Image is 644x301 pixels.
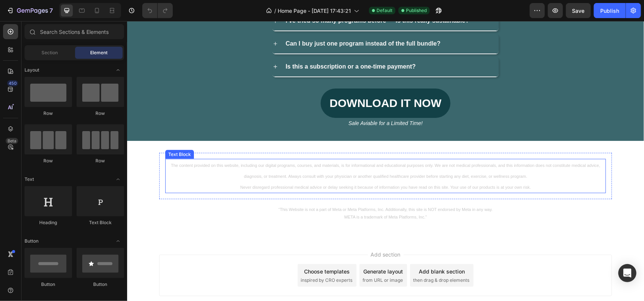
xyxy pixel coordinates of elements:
strong: Is this a subscription or a one-time payment? [158,42,289,49]
div: Publish [600,7,619,15]
p: “This Website is not a part of Meta or Meta Platforms, Inc. Additionally, this site is NOT endors... [33,185,484,193]
div: Row [77,110,124,117]
div: Generate layout [237,246,276,254]
div: Text Block [40,130,65,137]
span: Toggle open [112,64,124,76]
input: Search Sections & Elements [25,24,124,39]
span: from URL or image [235,256,276,263]
span: Default [377,7,392,14]
div: Open Intercom Messenger [618,264,636,282]
span: The content provided on this website, including our digital programs, courses, and materials, is ... [44,142,473,157]
div: 450 [7,80,18,86]
span: Never disregard professional medical advice or delay seeking it because of information you have r... [113,164,404,168]
span: Save [572,8,585,14]
div: Text Block [77,219,124,226]
span: Layout [25,67,39,73]
span: / [274,7,276,15]
span: Section [42,49,58,56]
span: DOWNLOAD IT NOW [203,76,315,88]
div: Beta [6,138,18,144]
span: Published [406,7,427,14]
iframe: Design area [127,21,644,301]
span: Toggle open [112,173,124,185]
span: Add section [241,229,277,237]
div: Row [25,110,72,117]
button: Save [566,3,591,18]
div: Button [25,281,72,288]
span: Button [25,238,38,244]
div: Choose templates [177,246,223,254]
div: Add blank section [292,246,338,254]
div: Row [77,157,124,164]
p: 7 [49,6,53,15]
span: Element [90,49,108,56]
span: inspired by CRO experts [174,256,225,263]
span: Text [25,176,34,183]
button: <p><span style="font-size:30px;">DOWNLOAD IT NOW</span></p> [194,67,324,97]
button: 7 [3,3,56,18]
div: Undo/Redo [142,3,173,18]
p: META is a trademark of Meta Platforms, Inc.” [33,193,484,200]
button: Publish [594,3,626,18]
i: Sale Aviable for a Limited Time! [221,99,296,105]
div: Row [25,157,72,164]
span: Toggle open [112,235,124,247]
div: Heading [25,219,72,226]
span: Home Page - [DATE] 17:43:21 [278,7,351,15]
div: Button [77,281,124,288]
span: then drag & drop elements [286,256,342,263]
